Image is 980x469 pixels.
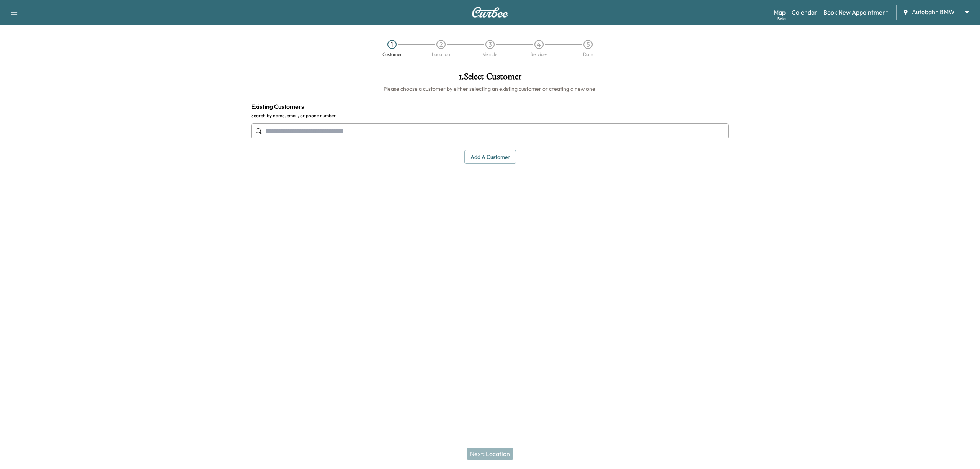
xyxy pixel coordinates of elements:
[583,52,593,57] div: Date
[534,40,544,49] div: 4
[251,102,729,111] h4: Existing Customers
[382,52,402,57] div: Customer
[777,16,786,21] div: Beta
[464,150,516,164] button: Add a customer
[436,40,446,49] div: 2
[583,40,593,49] div: 5
[432,52,450,57] div: Location
[823,8,888,17] a: Book New Appointment
[531,52,547,57] div: Services
[472,7,508,18] img: Curbee Logo
[774,8,786,17] a: MapBeta
[251,85,729,93] h6: Please choose a customer by either selecting an existing customer or creating a new one.
[251,72,729,85] h1: 1 . Select Customer
[387,40,397,49] div: 1
[483,52,497,57] div: Vehicle
[251,113,729,119] label: Search by name, email, or phone number
[792,8,817,17] a: Calendar
[912,8,955,16] span: Autobahn BMW
[485,40,495,49] div: 3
